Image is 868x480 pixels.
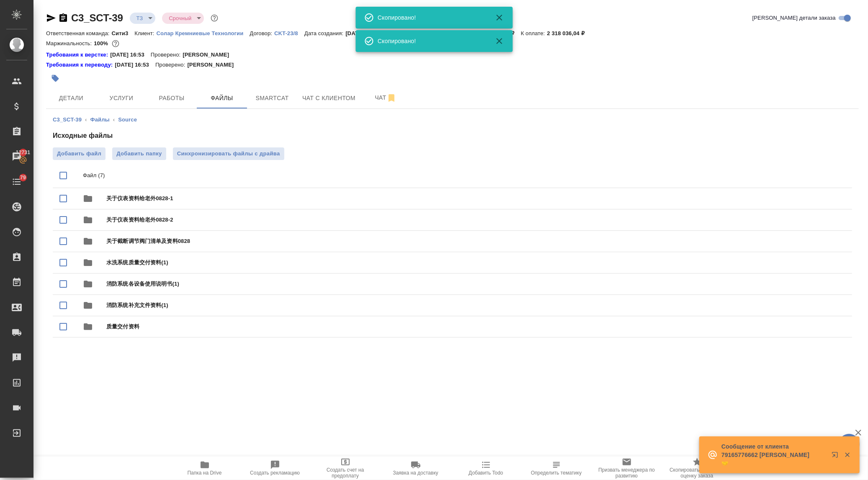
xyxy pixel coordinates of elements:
[118,116,137,123] a: Source
[752,14,836,22] span: [PERSON_NAME] детали заказа
[110,51,151,59] p: [DATE] 16:53
[839,451,856,459] button: Закрыть
[252,93,292,103] span: Smartcat
[183,51,235,59] p: [PERSON_NAME]
[106,280,845,288] span: 消防系统各设备使用说明书(1)
[151,51,183,59] p: Проверено:
[2,171,31,192] a: 79
[274,29,304,36] a: CKT-23/8
[162,13,204,24] div: ТЗ
[53,147,106,160] label: Добавить файл
[155,61,188,69] p: Проверено:
[250,30,274,36] p: Договор:
[106,194,845,203] span: 关于仪表资料给老外0828-1
[157,30,250,36] p: Солар Кремниевые Технологии
[134,15,146,22] button: ТЗ
[53,116,82,123] a: C3_SCT-39
[721,459,826,467] p: 🤝
[112,30,135,36] p: Сити3
[302,93,355,103] span: Чат с клиентом
[489,36,509,46] button: Закрыть
[53,116,852,124] nav: breadcrumb
[106,258,845,267] span: 水洗系统质量交付资料(1)
[366,93,406,103] span: Чат
[101,93,142,103] span: Услуги
[157,29,250,36] a: Солар Кремниевые Технологии
[11,148,35,157] span: 12731
[130,13,156,24] div: ТЗ
[90,116,109,123] a: Файлы
[827,446,847,467] button: Открыть в новой вкладке
[46,13,56,23] button: Скопировать ссылку для ЯМессенджера
[71,12,123,23] a: C3_SCT-39
[839,434,860,455] button: 🙏
[489,13,509,23] button: Закрыть
[2,146,31,167] a: 12731
[152,93,192,103] span: Работы
[521,30,547,36] p: К оплате:
[15,173,31,182] span: 79
[46,69,64,88] button: Добавить тэг
[46,40,94,46] p: Маржинальность:
[187,61,240,69] p: [PERSON_NAME]
[106,301,845,310] span: 消防系统补充文件资料(1)
[378,37,482,45] div: Скопировано!
[134,30,156,36] p: Клиент:
[304,30,345,36] p: Дата создания:
[94,40,110,46] p: 100%
[115,61,155,69] p: [DATE] 16:53
[116,150,162,158] span: Добавить папку
[547,30,591,36] p: 2 318 036,04 ₽
[209,13,220,23] button: Доп статусы указывают на важность/срочность заказа
[112,147,166,160] button: Добавить папку
[177,150,280,158] span: Синхронизировать файлы с драйва
[345,30,386,36] p: [DATE] 16:38
[83,171,845,180] p: Файл (7)
[166,15,194,22] button: Срочный
[721,442,826,459] p: Сообщение от клиента 79165776662 [PERSON_NAME]
[202,93,242,103] span: Файлы
[113,116,115,124] li: ‹
[378,13,482,22] div: Скопировано!
[46,51,110,59] a: Требования к верстке:
[106,323,845,331] span: 质量交付资料
[53,131,852,141] h4: Исходные файлы
[106,237,845,245] span: 关于截断调节阀门清单及资料0828
[46,61,115,69] a: Требования к переводу:
[57,150,101,158] span: Добавить файл
[58,13,68,23] button: Скопировать ссылку
[106,216,845,224] span: 关于仪表资料给老外0828-2
[85,116,87,124] li: ‹
[46,30,112,36] p: Ответственная команда:
[51,93,91,103] span: Детали
[274,30,304,36] p: CKT-23/8
[173,147,284,160] button: Синхронизировать файлы с драйва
